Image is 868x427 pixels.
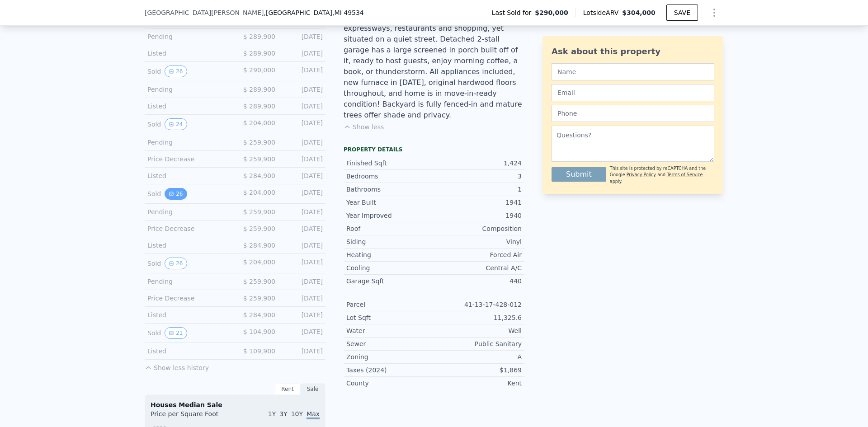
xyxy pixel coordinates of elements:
span: $ 259,900 [243,155,275,163]
div: Sold [147,327,228,339]
div: [DATE] [283,155,323,164]
div: Pending [147,32,228,41]
span: $ 290,000 [243,66,275,74]
div: Year Improved [346,211,434,220]
div: [DATE] [283,171,323,180]
div: Houses Median Sale [151,400,320,409]
div: A [434,352,522,361]
span: , MI 49534 [332,9,364,16]
div: Vinyl [434,237,522,246]
div: [DATE] [283,66,323,77]
div: [DATE] [283,138,323,147]
div: [DATE] [283,277,323,286]
span: $ 284,900 [243,311,275,319]
div: Year Built [346,198,434,207]
div: [DATE] [283,327,323,339]
span: Max [307,410,320,419]
div: Kent [434,379,522,388]
div: Water [346,326,434,335]
div: [DATE] [283,294,323,303]
div: [DATE] [283,188,323,200]
div: This site is protected by reCAPTCHA and the Google and apply. [610,165,714,185]
div: $1,869 [434,366,522,375]
div: Listed [147,310,228,319]
span: $ 284,900 [243,172,275,179]
div: 1941 [434,198,522,207]
div: Listed [147,49,228,58]
span: 1Y [268,410,276,418]
div: [DATE] [283,118,323,130]
div: Rent [275,383,300,395]
span: $ 204,000 [243,258,275,266]
span: $ 289,900 [243,86,275,93]
div: County [346,379,434,388]
div: Property details [344,146,524,153]
button: View historical data [165,66,187,77]
button: View historical data [165,188,187,200]
span: $ 109,900 [243,347,275,355]
input: Email [552,84,714,101]
div: [DATE] [283,347,323,356]
span: $ 289,900 [243,33,275,40]
input: Name [552,63,714,80]
div: Central A/C [434,263,522,272]
div: Finished Sqft [346,159,434,168]
span: $ 204,000 [243,119,275,127]
span: $ 289,900 [243,50,275,57]
div: [DATE] [283,102,323,111]
div: Bedrooms [346,172,434,181]
span: $304,000 [622,9,656,16]
span: $ 259,900 [243,225,275,232]
span: , [GEOGRAPHIC_DATA] [264,8,363,17]
div: Sold [147,188,228,200]
div: Cooling [346,263,434,272]
div: Ask about this property [552,45,714,58]
span: Lotside ARV [583,8,622,17]
div: Heating [346,250,434,259]
div: Roof [346,224,434,233]
span: $ 259,900 [243,295,275,302]
div: 1 [434,185,522,194]
div: 1,424 [434,159,522,168]
div: [DATE] [283,310,323,319]
div: Listed [147,241,228,250]
button: Submit [552,167,606,182]
div: [DATE] [283,207,323,216]
div: Pending [147,138,228,147]
div: [DATE] [283,85,323,94]
button: Show less history [145,360,209,372]
div: Sewer [346,339,434,348]
button: Show Options [705,4,723,22]
span: 3Y [279,410,287,418]
div: Pending [147,277,228,286]
div: Composition [434,224,522,233]
button: View historical data [165,118,187,130]
button: Show less [344,122,384,131]
div: Bathrooms [346,185,434,194]
div: Parcel [346,300,434,309]
div: Price Decrease [147,224,228,233]
span: $ 259,900 [243,278,275,285]
div: Zoning [346,352,434,361]
div: Sold [147,118,228,130]
span: $ 289,900 [243,103,275,110]
span: $ 104,900 [243,328,275,335]
span: $ 284,900 [243,242,275,249]
span: $ 259,900 [243,139,275,146]
div: 11,325.6 [434,313,522,322]
button: SAVE [666,5,698,21]
div: 3 [434,172,522,181]
div: Garage Sqft [346,277,434,286]
div: 440 [434,277,522,286]
div: Sold [147,66,228,77]
span: 10Y [291,410,303,418]
button: View historical data [165,327,187,339]
div: Taxes (2024) [346,366,434,375]
div: [DATE] [283,32,323,41]
div: Price Decrease [147,294,228,303]
div: Lot Sqft [346,313,434,322]
div: [DATE] [283,258,323,269]
div: 41-13-17-428-012 [434,300,522,309]
span: $ 259,900 [243,208,275,216]
div: Forced Air [434,250,522,259]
